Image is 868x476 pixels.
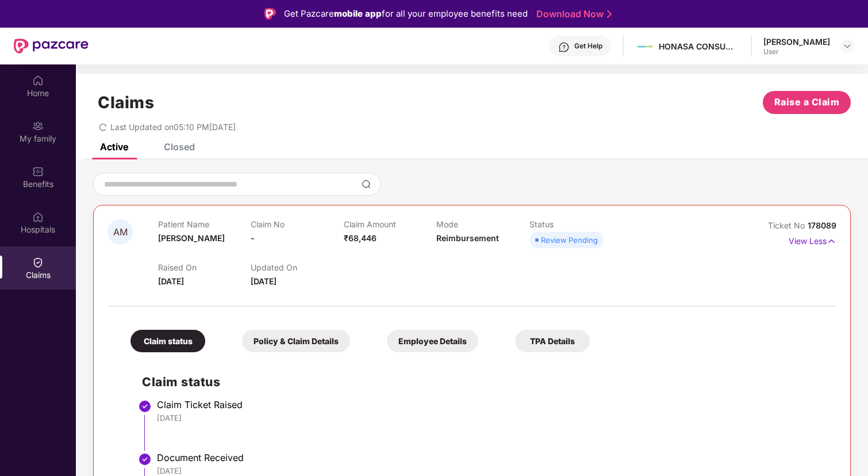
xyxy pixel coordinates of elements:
p: View Less [789,232,836,247]
img: svg+xml;base64,PHN2ZyBpZD0iSGVscC0zMngzMiIgeG1sbnM9Imh0dHA6Ly93d3cudzMub3JnLzIwMDAvc3ZnIiB3aWR0aD... [558,41,570,53]
img: svg+xml;base64,PHN2ZyBpZD0iSG9tZSIgeG1sbnM9Imh0dHA6Ly93d3cudzMub3JnLzIwMDAvc3ZnIiB3aWR0aD0iMjAiIG... [32,75,44,86]
span: Reimbursement [436,233,499,243]
p: Status [529,219,622,229]
img: svg+xml;base64,PHN2ZyBpZD0iU2VhcmNoLTMyeDMyIiB4bWxucz0iaHR0cDovL3d3dy53My5vcmcvMjAwMC9zdmciIHdpZH... [362,180,371,189]
img: svg+xml;base64,PHN2ZyBpZD0iQ2xhaW0iIHhtbG5zPSJodHRwOi8vd3d3LnczLm9yZy8yMDAwL3N2ZyIgd2lkdGg9IjIwIi... [32,257,44,268]
img: svg+xml;base64,PHN2ZyBpZD0iQmVuZWZpdHMiIHhtbG5zPSJodHRwOi8vd3d3LnczLm9yZy8yMDAwL3N2ZyIgd2lkdGg9Ij... [32,166,44,177]
img: svg+xml;base64,PHN2ZyBpZD0iRHJvcGRvd24tMzJ4MzIiIHhtbG5zPSJodHRwOi8vd3d3LnczLm9yZy8yMDAwL3N2ZyIgd2... [843,41,852,51]
p: Patient Name [158,219,251,229]
div: User [763,47,830,56]
a: Download Now [536,8,608,20]
img: Stroke [607,8,612,20]
img: svg+xml;base64,PHN2ZyBpZD0iU3RlcC1Eb25lLTMyeDMyIiB4bWxucz0iaHR0cDovL3d3dy53My5vcmcvMjAwMC9zdmciIH... [138,452,152,466]
span: - [251,233,255,243]
div: Review Pending [541,234,598,246]
div: HONASA CONSUMER LIMITED [659,41,739,52]
div: [DATE] [157,413,825,423]
p: Raised On [158,262,251,272]
p: Mode [436,219,529,229]
span: [DATE] [251,276,276,286]
div: Closed [164,141,195,153]
span: Last Updated on 05:10 PM[DATE] [110,122,236,132]
div: Claim Ticket Raised [157,399,825,410]
div: TPA Details [515,330,590,352]
h1: Claims [98,93,154,112]
h2: Claim status [142,372,825,391]
p: Updated On [251,262,343,272]
div: Get Help [574,41,602,51]
div: Claim status [130,330,205,352]
div: Active [100,141,128,153]
img: svg+xml;base64,PHN2ZyBpZD0iU3RlcC1Eb25lLTMyeDMyIiB4bWxucz0iaHR0cDovL3d3dy53My5vcmcvMjAwMC9zdmciIH... [138,399,152,413]
div: Employee Details [387,330,478,352]
strong: mobile app [334,8,382,19]
p: Claim No [251,219,343,229]
span: 178089 [808,220,836,230]
span: Ticket No [768,220,808,230]
span: [DATE] [158,276,184,286]
img: New Pazcare Logo [14,39,89,54]
span: redo [99,122,107,132]
div: [PERSON_NAME] [763,36,830,47]
span: Raise a Claim [774,95,840,109]
img: Logo [264,8,276,20]
div: Get Pazcare for all your employee benefits need [284,7,528,21]
span: [PERSON_NAME] [158,233,225,243]
span: ₹68,446 [344,233,377,243]
div: Document Received [157,452,825,463]
img: svg+xml;base64,PHN2ZyB3aWR0aD0iMjAiIGhlaWdodD0iMjAiIHZpZXdCb3g9IjAgMCAyMCAyMCIgZmlsbD0ibm9uZSIgeG... [32,120,44,132]
p: Claim Amount [344,219,436,229]
span: AM [113,227,128,237]
img: svg+xml;base64,PHN2ZyB4bWxucz0iaHR0cDovL3d3dy53My5vcmcvMjAwMC9zdmciIHdpZHRoPSIxNyIgaGVpZ2h0PSIxNy... [827,235,836,247]
img: Mamaearth%20Logo.jpg [637,38,654,55]
div: Policy & Claim Details [242,330,350,352]
img: svg+xml;base64,PHN2ZyBpZD0iSG9zcGl0YWxzIiB4bWxucz0iaHR0cDovL3d3dy53My5vcmcvMjAwMC9zdmciIHdpZHRoPS... [32,211,44,223]
button: Raise a Claim [763,91,851,114]
div: [DATE] [157,466,825,476]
